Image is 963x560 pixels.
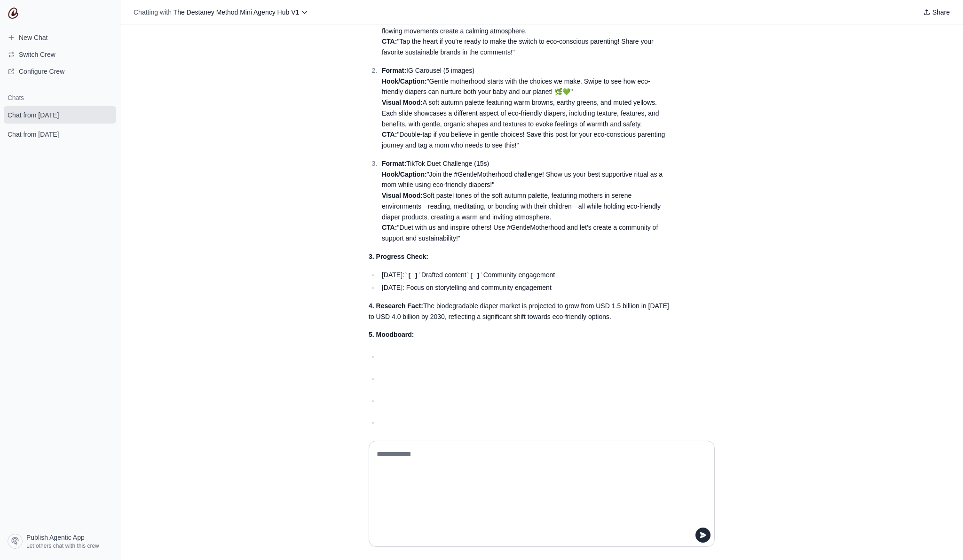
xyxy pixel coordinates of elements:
span: Switch Crew [19,50,55,59]
strong: Hook/Caption: [382,78,427,85]
strong: Visual Mood: [382,192,423,199]
code: [ ] [466,272,483,279]
strong: Hook/Caption: [382,171,427,178]
button: Chatting with The Destaney Method Mini Agency Hub V1 [130,6,312,19]
span: Configure Crew [19,67,64,76]
li: [DATE]: Focus on storytelling and community engagement [379,282,670,293]
strong: Format: [382,160,406,167]
p: TikTok Duet Challenge (15s) "Join the #GentleMotherhood challenge! Show us your best supportive r... [382,158,670,244]
img: CrewAI Logo [8,8,19,19]
button: Switch Crew [4,47,116,62]
a: Chat from [DATE] [4,125,116,143]
strong: 4. Research Fact: [369,302,423,310]
strong: Format: [382,67,406,74]
a: Configure Crew [4,64,116,79]
strong: 3. Progress Check: [369,253,428,260]
p: IG Carousel (5 images) "Gentle motherhood starts with the choices we make. Swipe to see how eco-f... [382,65,670,151]
span: Chat from [DATE] [8,130,59,139]
span: Let others chat with this crew [26,542,99,550]
p: The biodegradable diaper market is projected to grow from USD 1.5 billion in [DATE] to USD 4.0 bi... [369,301,670,322]
code: [ ] [404,272,421,279]
strong: Visual Mood: [382,99,423,106]
li: [DATE]: Drafted content Community engagement [379,270,670,281]
strong: CTA: [382,38,397,45]
a: New Chat [4,30,116,45]
strong: CTA: [382,131,397,138]
span: Publish Agentic App [26,533,85,542]
span: Chatting with [134,8,172,17]
span: Share [932,8,950,17]
span: Chat from [DATE] [8,110,59,120]
strong: CTA: [382,224,397,231]
a: Publish Agentic App Let others chat with this crew [4,530,116,552]
span: The Destaney Method Mini Agency Hub V1 [174,8,300,16]
a: Chat from [DATE] [4,106,116,124]
strong: 5. Moodboard: [369,331,414,338]
button: Share [919,6,954,19]
span: New Chat [19,33,47,42]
